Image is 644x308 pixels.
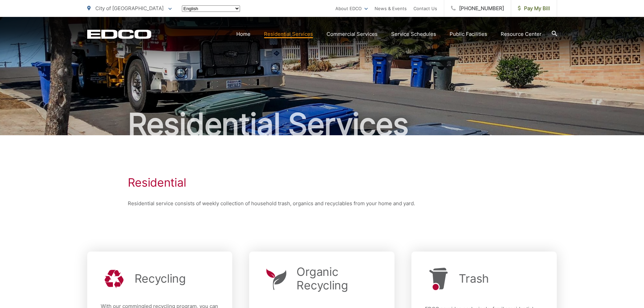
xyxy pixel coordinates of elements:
select: Select a language [182,5,240,12]
a: News & Events [375,4,407,13]
p: Residential service consists of weekly collection of household trash, organics and recyclables fr... [128,199,517,208]
a: Home [236,30,251,38]
a: Commercial Services [327,30,378,38]
span: Pay My Bill [518,4,550,13]
h2: Recycling [135,272,186,285]
h2: Trash [459,272,489,285]
a: EDCD logo. Return to the homepage. [87,29,151,39]
a: Public Facilities [450,30,487,38]
a: About EDCO [335,4,368,13]
a: Service Schedules [391,30,436,38]
a: Resource Center [501,30,542,38]
a: Contact Us [413,4,437,13]
a: Residential Services [264,30,313,38]
h2: Organic Recycling [296,265,381,292]
h2: Residential Services [87,108,557,141]
span: City of [GEOGRAPHIC_DATA] [95,5,164,11]
h1: Residential [128,176,517,189]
